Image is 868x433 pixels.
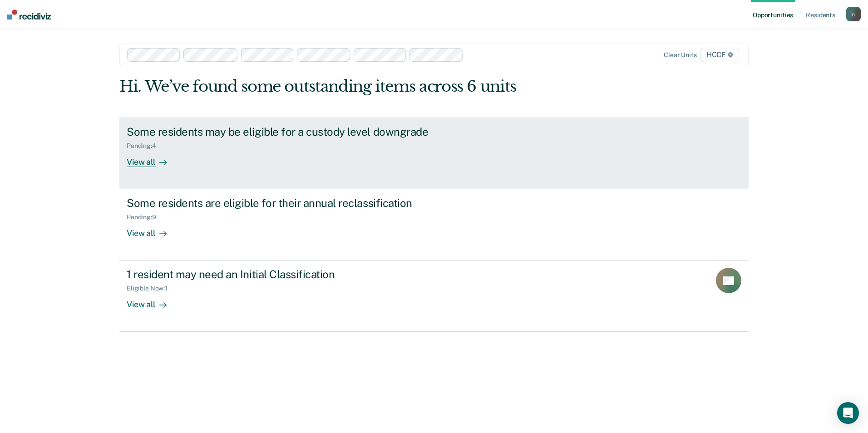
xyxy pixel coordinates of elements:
[119,189,749,261] a: Some residents are eligible for their annual reclassificationPending:9View all
[127,197,445,210] div: Some residents are eligible for their annual reclassification
[119,77,623,96] div: Hi. We’ve found some outstanding items across 6 units
[127,142,163,150] div: Pending : 4
[127,221,178,239] div: View all
[127,285,175,292] div: Eligible Now : 1
[837,402,859,424] div: Open Intercom Messenger
[127,292,178,310] div: View all
[127,268,445,281] div: 1 resident may need an Initial Classification
[846,7,861,21] button: n
[7,10,51,20] img: Recidiviz
[119,118,749,189] a: Some residents may be eligible for a custody level downgradePending:4View all
[127,213,163,221] div: Pending : 9
[127,125,445,138] div: Some residents may be eligible for a custody level downgrade
[127,149,178,167] div: View all
[700,48,739,62] span: HCCF
[119,261,749,332] a: 1 resident may need an Initial ClassificationEligible Now:1View all
[664,51,697,59] div: Clear units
